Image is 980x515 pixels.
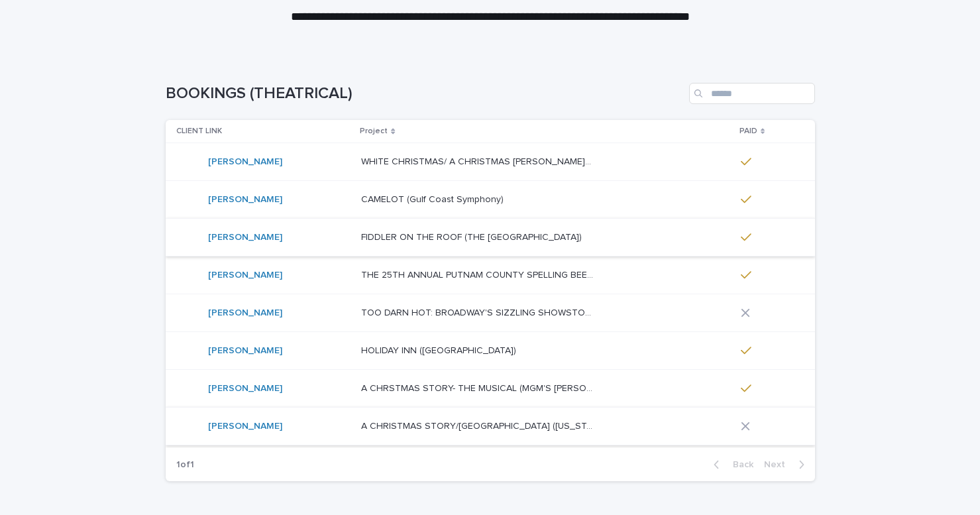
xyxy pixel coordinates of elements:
tr: [PERSON_NAME] FIDDLER ON THE ROOF (THE [GEOGRAPHIC_DATA])FIDDLER ON THE ROOF (THE [GEOGRAPHIC_DATA]) [166,219,815,257]
p: CAMELOT (Gulf Coast Symphony) [361,192,506,205]
p: 1 of 1 [166,449,205,481]
a: [PERSON_NAME] [208,232,282,243]
p: Project [360,124,388,139]
tr: [PERSON_NAME] HOLIDAY INN ([GEOGRAPHIC_DATA])HOLIDAY INN ([GEOGRAPHIC_DATA]) [166,332,815,370]
p: CLIENT LINK [176,124,222,139]
a: [PERSON_NAME] [208,383,282,394]
h1: BOOKINGS (THEATRICAL) [166,84,684,103]
a: [PERSON_NAME] [208,421,282,432]
tr: [PERSON_NAME] CAMELOT (Gulf Coast Symphony)CAMELOT (Gulf Coast Symphony) [166,181,815,219]
p: HOLIDAY INN ([GEOGRAPHIC_DATA]) [361,343,519,357]
tr: [PERSON_NAME] TOO DARN HOT: BROADWAY'S SIZZLING SHOWSTOPPERS (THE [GEOGRAPHIC_DATA] ON THE SQUARE... [166,294,815,332]
a: [PERSON_NAME] [208,156,282,168]
input: Search [689,83,815,104]
p: A CHRSTMAS STORY- THE MUSICAL (MGM'S BEAU RIVAGE) [361,380,596,394]
p: FIDDLER ON THE ROOF (THE [GEOGRAPHIC_DATA]) [361,229,584,243]
span: Back [725,460,753,469]
tr: [PERSON_NAME] A CHRSTMAS STORY- THE MUSICAL (MGM'S [PERSON_NAME])A CHRSTMAS STORY- THE MUSICAL (M... [166,370,815,408]
a: [PERSON_NAME] [208,345,282,357]
p: WHITE CHRISTMAS/ A CHRISTMAS CAROL (CLASSIC THEATRE OF MARYLAND) [361,154,596,168]
button: Back [703,459,759,471]
tr: [PERSON_NAME] THE 25TH ANNUAL PUTNAM COUNTY SPELLING BEE (THE [GEOGRAPHIC_DATA] ON THE SQUARE)THE... [166,257,815,294]
span: Next [764,460,793,469]
p: PAID [739,124,757,139]
tr: [PERSON_NAME] WHITE CHRISTMAS/ A CHRISTMAS [PERSON_NAME] (CLASSIC THEATRE OF [US_STATE])WHITE CHR... [166,143,815,181]
a: [PERSON_NAME] [208,308,282,319]
a: [PERSON_NAME] [208,270,282,281]
a: [PERSON_NAME] [208,194,282,205]
tr: [PERSON_NAME] A CHRISTMAS STORY/[GEOGRAPHIC_DATA] ([US_STATE][GEOGRAPHIC_DATA])A CHRISTMAS STORY/... [166,408,815,445]
button: Next [759,459,815,471]
p: A CHRISTMAS STORY/42ND STREET (Arizona Broadway Theater) [361,418,596,432]
p: THE 25TH ANNUAL PUTNAM COUNTY SPELLING BEE (THE LITTLE THEATRE ON THE SQUARE) [361,267,596,281]
p: TOO DARN HOT: BROADWAY'S SIZZLING SHOWSTOPPERS (THE LITTLE THEATRE ON THE SQUARE) [361,305,596,319]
